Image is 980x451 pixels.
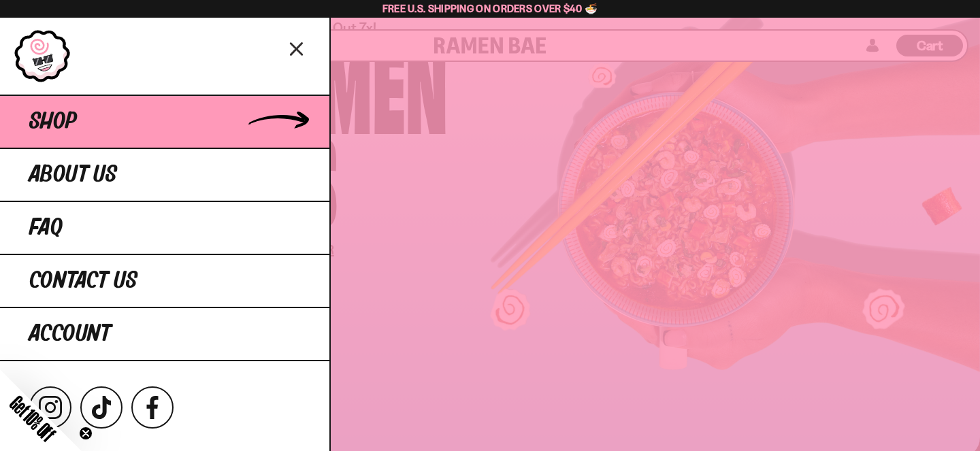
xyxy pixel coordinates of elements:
span: Get 10% Off [6,392,59,445]
span: Free U.S. Shipping on Orders over $40 🍜 [382,2,598,15]
button: Close teaser [79,427,93,440]
span: About Us [29,163,117,187]
button: Close menu [285,36,309,60]
span: Shop [29,110,77,134]
span: Contact Us [29,269,137,293]
span: Account [29,322,111,346]
span: FAQ [29,216,63,240]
